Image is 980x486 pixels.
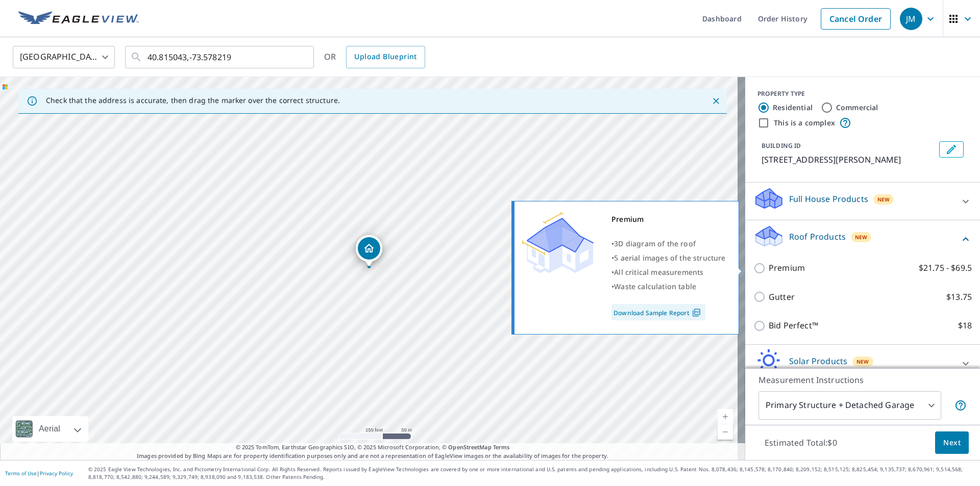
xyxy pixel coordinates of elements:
span: New [877,195,890,203]
div: • [611,251,726,265]
div: • [611,237,726,251]
p: $18 [958,319,972,332]
p: Roof Products [789,231,846,243]
a: Upload Blueprint [346,46,425,68]
a: OpenStreetMap [448,443,491,451]
div: [GEOGRAPHIC_DATA] [13,43,115,71]
div: JM [900,8,922,30]
div: Dropped pin, building 1, Residential property, 25 Meadowood Ln Glen Head, NY 11545 [356,235,382,267]
a: Current Level 17, Zoom Out [718,424,733,440]
div: Solar ProductsNew [753,349,972,378]
button: Close [709,94,723,108]
img: Pdf Icon [690,308,703,317]
p: $13.75 [946,291,972,303]
p: Solar Products [789,355,847,367]
a: Download Sample Report [611,304,705,320]
div: • [611,265,726,279]
div: Aerial [12,416,88,442]
span: 3D diagram of the roof [614,239,696,248]
p: Check that the address is accurate, then drag the marker over the correct structure. [46,96,340,105]
a: Cancel Order [821,8,891,30]
p: Full House Products [789,193,868,205]
img: EV Logo [18,11,139,27]
div: Full House ProductsNew [753,187,972,216]
span: Your report will include the primary structure and a detached garage if one exists. [954,399,967,412]
img: Premium [522,212,594,273]
input: Search by address or latitude-longitude [148,43,293,71]
span: Next [943,437,961,449]
p: Measurement Instructions [758,374,967,386]
div: Primary Structure + Detached Garage [758,391,941,420]
a: Current Level 17, Zoom In [718,409,733,424]
span: © 2025 TomTom, Earthstar Geographics SIO, © 2025 Microsoft Corporation, © [236,443,510,452]
p: Gutter [769,291,795,303]
a: Privacy Policy [40,470,73,477]
span: Upload Blueprint [354,50,416,63]
div: Premium [611,212,726,226]
p: Premium [769,262,805,274]
div: Roof ProductsNew [753,224,972,253]
label: Residential [773,103,813,113]
div: • [611,279,726,294]
label: This is a complex [774,118,835,128]
p: Estimated Total: $0 [756,431,845,454]
p: | [5,470,73,476]
span: All critical measurements [614,267,703,277]
span: New [856,357,869,366]
p: Bid Perfect™ [769,319,818,332]
a: Terms [493,443,510,451]
span: 5 aerial images of the structure [614,253,725,263]
label: Commercial [836,103,878,113]
div: OR [324,46,425,68]
p: [STREET_ADDRESS][PERSON_NAME] [762,154,935,166]
p: © 2025 Eagle View Technologies, Inc. and Pictometry International Corp. All Rights Reserved. Repo... [88,466,975,481]
a: Terms of Use [5,470,37,477]
div: PROPERTY TYPE [757,89,968,98]
p: BUILDING ID [762,141,801,150]
p: $21.75 - $69.5 [919,262,972,274]
span: Waste calculation table [614,282,696,291]
span: New [855,233,868,241]
button: Edit building 1 [939,141,964,158]
button: Next [935,431,969,454]
div: Aerial [36,416,63,442]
